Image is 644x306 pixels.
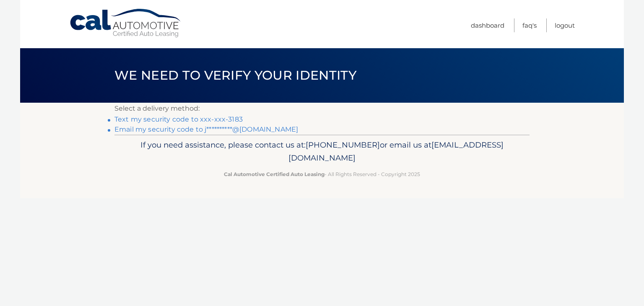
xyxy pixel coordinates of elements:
[224,171,325,177] strong: Cal Automotive Certified Auto Leasing
[120,138,524,165] p: If you need assistance, please contact us at: or email us at
[471,18,504,32] a: Dashboard
[114,67,356,83] span: We need to verify your identity
[120,170,524,179] p: - All Rights Reserved - Copyright 2025
[306,140,380,150] span: [PHONE_NUMBER]
[114,103,530,114] p: Select a delivery method:
[69,8,182,38] a: Cal Automotive
[555,18,575,32] a: Logout
[114,125,298,133] a: Email my security code to j**********@[DOMAIN_NAME]
[114,115,243,123] a: Text my security code to xxx-xxx-3183
[522,18,537,32] a: FAQ's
